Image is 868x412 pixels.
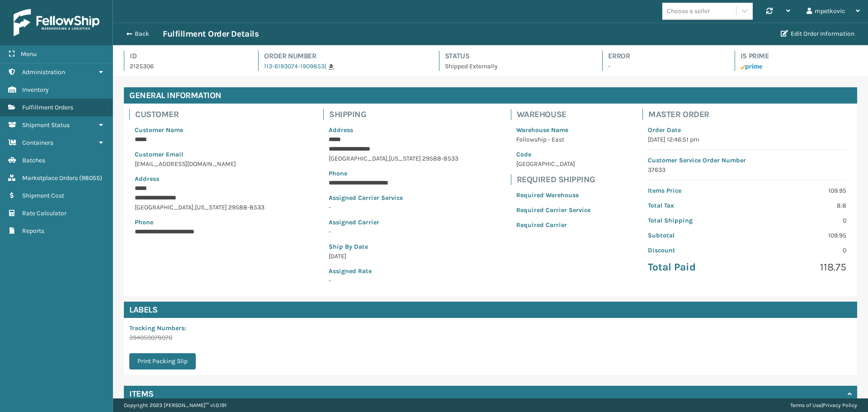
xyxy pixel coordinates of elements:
[329,276,458,285] p: -
[648,216,741,225] p: Total Shipping
[648,156,846,165] p: Customer Service Order Number
[135,150,271,159] p: Customer Email
[608,51,718,62] h4: Error
[516,135,590,144] p: Fellowship - East
[387,155,389,162] span: ,
[648,186,741,195] p: Items Price
[648,109,852,120] h4: Master Order
[124,87,857,104] h4: General Information
[329,242,458,251] p: Ship By Date
[135,218,271,227] p: Phone
[135,109,277,120] h4: Customer
[264,62,325,70] a: 113-6193074-1909853
[753,186,846,195] p: 109.95
[329,109,464,120] h4: Shipping
[22,227,44,235] span: Reports
[823,402,857,408] a: Privacy Policy
[22,121,70,129] span: Shipment Status
[135,125,271,135] p: Customer Name
[329,126,353,134] span: Address
[648,201,741,210] p: Total Tax
[22,104,73,111] span: Fulfillment Orders
[445,51,586,62] h4: Status
[22,192,64,199] span: Shipment Cost
[129,353,196,369] button: Print Packing Slip
[130,51,242,62] h4: Id
[129,324,186,332] span: Tracking Numbers :
[135,204,193,211] span: [GEOGRAPHIC_DATA]
[790,402,821,408] a: Terms of Use
[790,398,857,412] div: |
[193,204,195,211] span: ,
[667,6,710,16] div: Choose a seller
[135,175,159,183] span: Address
[516,150,590,159] p: Code
[228,204,264,211] span: 29588-8533
[753,246,846,255] p: 0
[329,169,458,178] p: Phone
[516,205,590,215] p: Required Carrier Service
[329,266,458,276] p: Assigned Rate
[135,159,271,169] p: [EMAIL_ADDRESS][DOMAIN_NAME]
[517,109,596,120] h4: Warehouse
[422,155,458,162] span: 29588-8533
[445,62,586,71] p: Shipped Externally
[389,155,421,162] span: [US_STATE]
[648,231,741,240] p: Subtotal
[781,30,788,37] i: Edit
[329,218,458,227] p: Assigned Carrier
[129,388,154,399] h4: Items
[22,68,65,76] span: Administration
[79,174,102,182] span: ( 98055 )
[129,333,201,342] p: 394050078070
[516,190,590,200] p: Required Warehouse
[648,165,846,175] p: 37633
[329,155,387,162] span: [GEOGRAPHIC_DATA]
[14,9,99,36] img: logo
[516,220,590,230] p: Required Carrier
[753,216,846,225] p: 0
[329,227,458,237] p: -
[22,86,49,94] span: Inventory
[648,135,846,144] p: [DATE] 12:46:51 pm
[775,25,860,43] button: Edit Order Information
[648,246,741,255] p: Discount
[22,139,53,147] span: Containers
[163,28,259,39] h3: Fulfillment Order Details
[753,231,846,240] p: 109.95
[264,51,422,62] h4: Order Number
[329,193,458,203] p: Assigned Carrier Service
[195,204,227,211] span: [US_STATE]
[329,203,458,212] p: -
[329,251,458,261] p: [DATE]
[22,174,78,182] span: Marketplace Orders
[22,156,45,164] span: Batches
[124,398,226,412] p: Copyright 2023 [PERSON_NAME]™ v 1.0.191
[130,62,242,71] p: 2125306
[753,260,846,274] p: 118.75
[753,201,846,210] p: 8.8
[516,159,590,169] p: [GEOGRAPHIC_DATA]
[21,50,37,58] span: Menu
[516,125,590,135] p: Warehouse Name
[608,62,718,71] p: -
[648,125,846,135] p: Order Date
[22,209,66,217] span: Rate Calculator
[517,174,596,185] h4: Required Shipping
[741,51,857,62] h4: Is Prime
[325,62,334,70] a: |
[325,62,326,70] span: |
[648,260,741,274] p: Total Paid
[124,302,857,318] h4: Labels
[121,30,163,38] button: Back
